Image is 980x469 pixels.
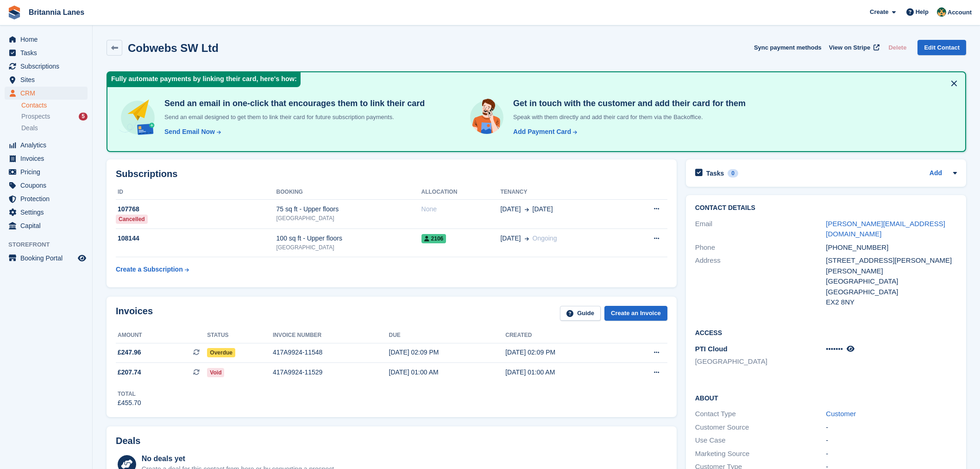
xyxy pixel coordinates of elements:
div: 417A9924-11548 [273,348,389,357]
th: Booking [276,185,421,200]
span: Prospects [21,112,50,121]
div: - [826,422,957,433]
div: EX2 8NY [826,297,957,308]
a: menu [5,33,88,46]
h2: About [695,393,957,402]
div: 108144 [116,234,276,243]
div: Email [695,219,826,240]
th: Status [207,328,273,343]
a: menu [5,206,88,219]
div: £455.70 [118,398,141,408]
a: View on Stripe [825,40,881,55]
a: Create an Invoice [604,306,667,321]
h2: Cobwebs SW Ltd [128,42,219,54]
a: Contacts [21,101,88,110]
a: menu [5,87,88,100]
a: Prospects 5 [21,112,88,121]
div: [GEOGRAPHIC_DATA] [276,243,421,252]
span: Void [207,368,224,377]
span: PTI Cloud [695,345,728,353]
a: Preview store [76,253,88,264]
div: [STREET_ADDRESS][PERSON_NAME][PERSON_NAME] [826,255,957,276]
h2: Tasks [706,169,724,177]
li: [GEOGRAPHIC_DATA] [695,356,826,367]
span: Capital [20,219,76,232]
a: menu [5,219,88,232]
div: Contact Type [695,409,826,419]
span: 2106 [421,234,446,243]
div: Add Payment Card [513,127,571,137]
a: menu [5,139,88,152]
div: None [421,204,501,214]
div: - [826,435,957,446]
span: Invoices [20,152,76,165]
span: Create [870,7,888,17]
h2: Subscriptions [116,169,667,179]
th: Invoice number [273,328,389,343]
a: menu [5,192,88,205]
a: Create a Subscription [116,261,189,278]
a: menu [5,179,88,192]
img: stora-icon-8386f47178a22dfd0bd8f6a31ec36ba5ce8667c1dd55bd0f319d3a0aa187defe.svg [7,6,21,19]
button: Delete [885,40,910,55]
div: [DATE] 02:09 PM [505,348,622,357]
div: 0 [728,169,738,177]
th: Created [505,328,622,343]
span: Analytics [20,139,76,152]
h2: Deals [116,436,140,446]
div: Create a Subscription [116,265,183,274]
a: [PERSON_NAME][EMAIL_ADDRESS][DOMAIN_NAME] [826,220,945,238]
a: menu [5,165,88,178]
th: Due [389,328,506,343]
div: 100 sq ft - Upper floors [276,234,421,243]
a: Add Payment Card [509,127,578,137]
h4: Send an email in one-click that encourages them to link their card [161,98,425,109]
a: menu [5,73,88,86]
span: ••••••• [826,345,843,353]
div: Use Case [695,435,826,446]
a: menu [5,60,88,73]
h2: Invoices [116,306,153,321]
th: Tenancy [500,185,624,200]
span: Coupons [20,179,76,192]
h2: Access [695,328,957,337]
div: [GEOGRAPHIC_DATA] [826,287,957,298]
h2: Contact Details [695,204,957,212]
span: Account [948,8,972,17]
a: menu [5,46,88,59]
span: Ongoing [533,234,557,242]
div: [PHONE_NUMBER] [826,242,957,253]
span: [DATE] [533,204,553,214]
div: Send Email Now [164,127,215,137]
div: 75 sq ft - Upper floors [276,204,421,214]
div: Phone [695,242,826,253]
div: Total [118,390,141,398]
button: Sync payment methods [754,40,822,55]
span: [DATE] [500,204,521,214]
a: Add [930,168,942,179]
span: Help [916,7,929,17]
span: [DATE] [500,234,521,243]
a: Guide [560,306,601,321]
a: menu [5,252,88,265]
div: [DATE] 02:09 PM [389,348,506,357]
span: Protection [20,192,76,205]
img: get-in-touch-e3e95b6451f4e49772a6039d3abdde126589d6f45a760754adfa51be33bf0f70.svg [468,98,506,136]
span: Tasks [20,46,76,59]
span: Storefront [8,240,92,249]
span: Sites [20,73,76,86]
span: Deals [21,124,38,133]
p: Send an email designed to get them to link their card for future subscription payments. [161,113,425,122]
div: [GEOGRAPHIC_DATA] [276,214,421,222]
span: Home [20,33,76,46]
div: - [826,449,957,459]
th: Allocation [421,185,501,200]
span: View on Stripe [829,43,870,52]
div: 417A9924-11529 [273,368,389,377]
span: Subscriptions [20,60,76,73]
div: No deals yet [142,453,336,464]
span: £247.96 [118,348,141,357]
div: Address [695,255,826,308]
div: [GEOGRAPHIC_DATA] [826,276,957,287]
div: 5 [79,113,88,120]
